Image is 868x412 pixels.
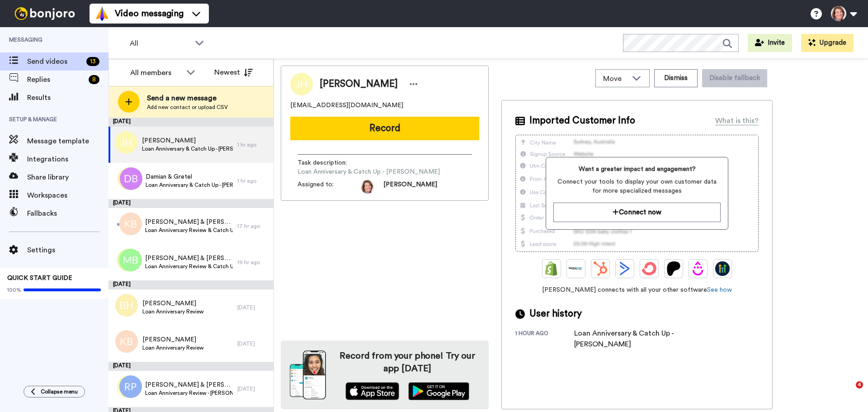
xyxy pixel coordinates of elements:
img: Patreon [666,261,681,276]
span: Send a new message [147,93,228,104]
img: bh.png [115,294,138,317]
div: 1 hour ago [515,330,574,350]
span: Settings [27,245,108,256]
span: Add new contact or upload CSV [147,104,228,111]
img: vm-color.svg [95,6,109,21]
button: Record [290,117,479,140]
span: Video messaging [115,7,184,20]
span: [PERSON_NAME] & [PERSON_NAME] [145,218,233,227]
img: ConvertKit [642,261,656,276]
span: User history [529,307,582,321]
button: Connect now [553,203,720,222]
span: [PERSON_NAME] & [PERSON_NAME] [145,380,233,389]
div: What is this? [715,115,759,126]
img: bj-logo-header-white.svg [11,7,79,20]
div: 8 [89,75,99,84]
div: 19 hr ago [237,259,269,266]
span: [PERSON_NAME] [320,77,398,91]
span: Message template [27,136,108,147]
button: Dismiss [654,69,698,87]
img: mb.png [119,249,142,271]
img: Hubspot [593,261,608,276]
span: Loan Anniversary Review & Catch Up - [PERSON_NAME] [145,227,233,234]
div: [DATE] [237,340,269,347]
span: 4 [856,381,863,388]
img: kb.png [115,330,138,353]
img: sb.png [117,249,140,271]
span: Assigned to: [297,180,361,194]
div: All members [130,67,182,78]
span: Loan Anniversary Review & Catch Up - [PERSON_NAME] [145,263,233,270]
span: Share library [27,172,108,183]
img: GoHighLevel [715,261,730,276]
img: a9f4b73e-b3c7-4288-814a-a3539c21c4c8.png [117,213,140,235]
img: Image of Julie Hicks [290,73,313,95]
div: 1 hr ago [237,141,269,148]
span: QUICK START GUIDE [7,275,72,281]
span: Want a greater impact and engagement? [553,165,720,174]
span: [PERSON_NAME] [142,335,204,344]
div: 1 hr ago [237,177,269,185]
button: Collapse menu [24,386,85,398]
span: Loan Anniversary & Catch Up - [PERSON_NAME] [297,167,440,176]
span: Fallbacks [27,208,108,219]
span: Damian & Gretel [146,172,233,181]
span: [PERSON_NAME] & [PERSON_NAME] [145,254,233,263]
div: 17 hr ago [237,223,269,230]
img: jh.png [115,131,137,154]
img: Ontraport [569,261,583,276]
img: gb.png [118,167,140,190]
span: [PERSON_NAME] [383,180,437,194]
img: kb.png [119,213,142,235]
div: [DATE] [108,199,274,208]
iframe: Intercom live chat [837,381,859,403]
span: Collapse menu [41,388,78,395]
img: ActiveCampaign [618,261,632,276]
div: [DATE] [108,118,274,127]
span: Loan Anniversary & Catch Up - [PERSON_NAME] [142,145,233,152]
span: [PERSON_NAME] [142,136,233,145]
span: Integrations [27,154,108,165]
span: [PERSON_NAME] connects with all your other software [515,285,759,294]
img: download [290,350,326,399]
span: Loan Anniversary Review - [PERSON_NAME] & [PERSON_NAME] [145,389,233,397]
span: All [130,38,190,49]
span: Loan Anniversary & Catch Up - [PERSON_NAME] [146,181,233,189]
span: [EMAIL_ADDRESS][DOMAIN_NAME] [290,101,403,110]
span: Results [27,92,108,103]
img: Drip [691,261,705,276]
img: gh.png [117,375,140,398]
span: Workspaces [27,190,108,201]
button: Upgrade [801,34,854,52]
span: Connect your tools to display your own customer data for more specialized messages [553,177,720,195]
span: 100% [7,286,21,294]
span: Loan Anniversary Review [142,308,204,315]
span: Move [603,73,627,84]
span: Task description : [297,158,361,167]
img: rp.png [119,375,142,398]
img: Shopify [544,261,559,276]
div: [DATE] [237,385,269,393]
div: [DATE] [108,362,274,371]
div: 13 [86,57,99,66]
a: See how [707,287,732,293]
h4: Record from your phone! Try our app [DATE] [335,350,480,375]
img: appstore [345,382,399,400]
span: Send videos [27,56,83,67]
button: Newest [208,63,259,81]
span: [PERSON_NAME] [142,299,204,308]
div: Loan Anniversary & Catch Up - [PERSON_NAME] [574,328,719,350]
img: 621c16c7-a60b-48f8-b0b5-f158d0b0809f-1759891800.jpg [361,180,374,194]
div: [DATE] [108,280,274,289]
button: Invite [748,34,792,52]
span: Loan Anniversary Review [142,344,204,351]
span: Imported Customer Info [529,114,635,128]
img: playstore [408,382,469,400]
div: [DATE] [237,304,269,311]
span: Replies [27,74,85,85]
button: Disable fallback [702,69,767,87]
img: db.png [120,167,142,190]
